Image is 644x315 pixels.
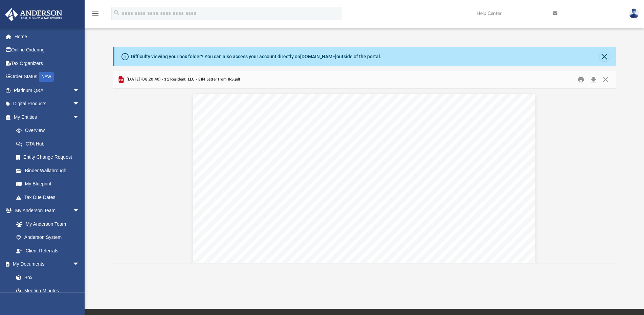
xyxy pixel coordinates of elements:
i: search [113,9,120,17]
a: Binder Walkthrough [9,164,90,177]
a: Entity Change Request [9,151,90,164]
img: User Pic [629,8,639,18]
span: [DATE] (08:20:40) - 11 Resident, LLC - EIN Letter from IRS.pdf [125,76,241,83]
span: arrow_drop_down [73,97,86,111]
a: Anderson System [9,231,86,244]
a: Digital Productsarrow_drop_down [5,97,90,111]
a: My Entitiesarrow_drop_down [5,110,90,124]
a: [DOMAIN_NAME] [300,54,336,59]
a: Overview [9,124,90,137]
a: Platinum Q&Aarrow_drop_down [5,84,90,97]
a: My Documentsarrow_drop_down [5,257,86,271]
a: Box [9,271,83,284]
div: NEW [39,72,54,82]
button: Close [599,52,609,61]
div: Preview [113,71,616,263]
span: arrow_drop_down [73,204,86,218]
span: arrow_drop_down [73,84,86,97]
a: My Blueprint [9,177,86,191]
a: Meeting Minutes [9,284,86,298]
a: Home [5,30,90,43]
button: Download [587,74,599,85]
a: My Anderson Team [9,217,83,231]
a: Tax Due Dates [9,190,90,204]
a: CTA Hub [9,137,90,151]
button: Print [574,74,587,85]
div: Difficulty viewing your box folder? You can also access your account directly on outside of the p... [131,53,381,60]
div: Document Viewer [113,89,616,263]
a: Order StatusNEW [5,70,90,84]
div: File preview [113,89,616,263]
span: arrow_drop_down [73,257,86,271]
span: arrow_drop_down [73,110,86,124]
button: Close [599,74,612,85]
a: My Anderson Teamarrow_drop_down [5,204,86,218]
a: Online Ordering [5,43,90,57]
img: Anderson Advisors Platinum Portal [3,8,64,21]
a: Client Referrals [9,244,86,257]
i: menu [91,9,99,18]
a: menu [91,13,99,18]
a: Tax Organizers [5,57,90,70]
